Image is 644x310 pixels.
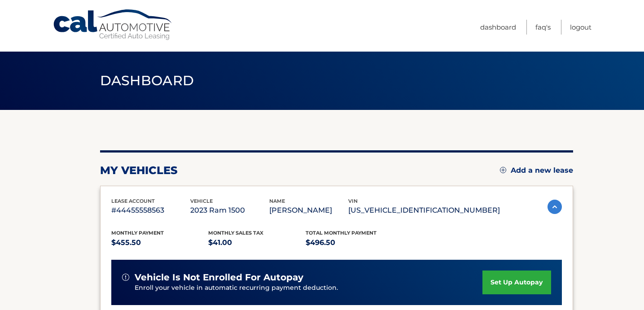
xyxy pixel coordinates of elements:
span: Total Monthly Payment [306,230,377,236]
span: Monthly sales Tax [208,230,263,236]
a: set up autopay [482,271,551,294]
img: accordion-active.svg [548,200,562,214]
img: add.svg [500,167,506,173]
p: Enroll your vehicle in automatic recurring payment deduction. [135,283,483,293]
span: lease account [111,198,155,204]
p: [US_VEHICLE_IDENTIFICATION_NUMBER] [348,204,500,217]
a: Cal Automotive [53,9,174,41]
span: name [269,198,285,204]
a: Add a new lease [500,166,573,175]
span: vin [348,198,358,204]
p: [PERSON_NAME] [269,204,348,217]
span: Dashboard [100,72,194,89]
a: Dashboard [480,20,516,35]
a: Logout [570,20,591,35]
p: $455.50 [111,236,209,249]
p: #44455558563 [111,204,190,217]
h2: my vehicles [100,164,178,177]
span: Monthly Payment [111,230,164,236]
p: $496.50 [306,236,403,249]
span: vehicle is not enrolled for autopay [135,272,303,283]
p: $41.00 [208,236,306,249]
p: 2023 Ram 1500 [190,204,269,217]
span: vehicle [190,198,213,204]
a: FAQ's [535,20,551,35]
img: alert-white.svg [122,274,129,281]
